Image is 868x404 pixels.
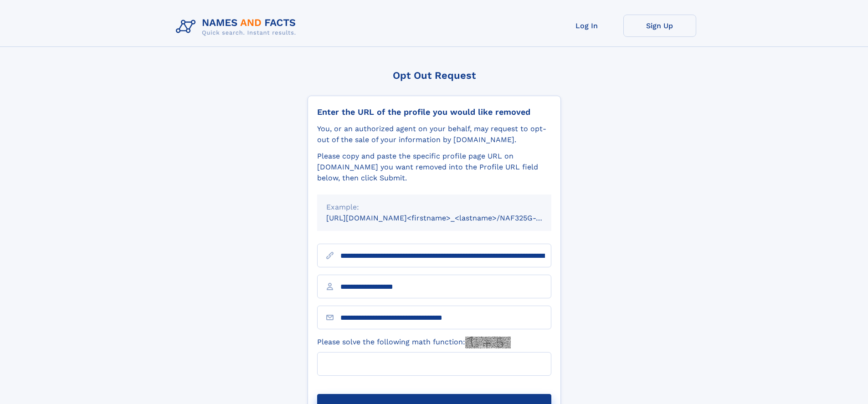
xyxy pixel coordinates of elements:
[317,123,551,145] div: You, or an authorized agent on your behalf, may request to opt-out of the sale of your informatio...
[172,15,303,39] img: Logo Names and Facts
[550,15,623,37] a: Log In
[308,70,561,81] div: Opt Out Request
[317,151,551,184] div: Please copy and paste the specific profile page URL on [DOMAIN_NAME] you want removed into the Pr...
[326,214,569,222] small: [URL][DOMAIN_NAME]<firstname>_<lastname>/NAF325G-xxxxxxxx
[623,15,696,37] a: Sign Up
[326,202,542,213] div: Example:
[317,337,511,348] label: Please solve the following math function:
[317,107,551,117] div: Enter the URL of the profile you would like removed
